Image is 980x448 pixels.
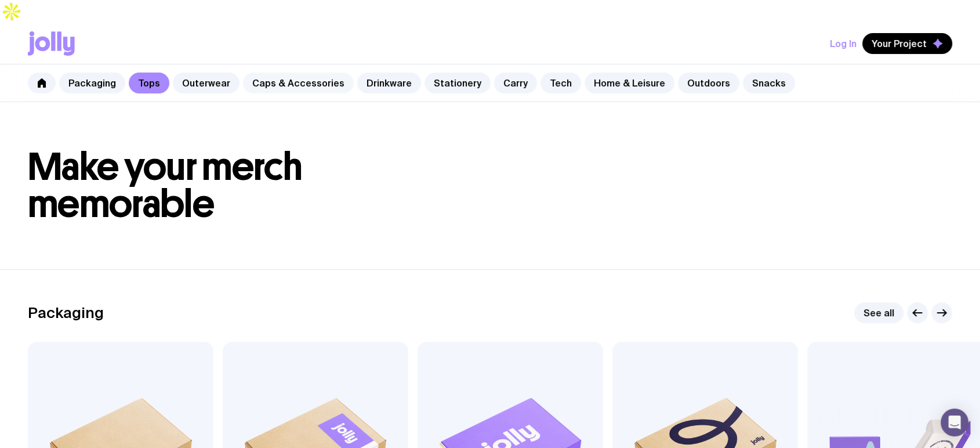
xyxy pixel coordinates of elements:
[28,304,104,321] h2: Packaging
[129,73,169,93] a: Tops
[173,73,239,93] a: Outerwear
[585,73,674,93] a: Home & Leisure
[28,144,302,227] span: Make your merch memorable
[357,73,421,93] a: Drinkware
[494,73,537,93] a: Carry
[854,302,903,323] a: See all
[424,73,491,93] a: Stationery
[540,73,581,93] a: Tech
[678,73,739,93] a: Outdoors
[743,73,795,93] a: Snacks
[830,33,856,54] button: Log In
[243,73,354,93] a: Caps & Accessories
[862,33,952,54] button: Your Project
[941,409,968,436] div: Open Intercom Messenger
[59,73,125,93] a: Packaging
[872,38,927,49] span: Your Project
